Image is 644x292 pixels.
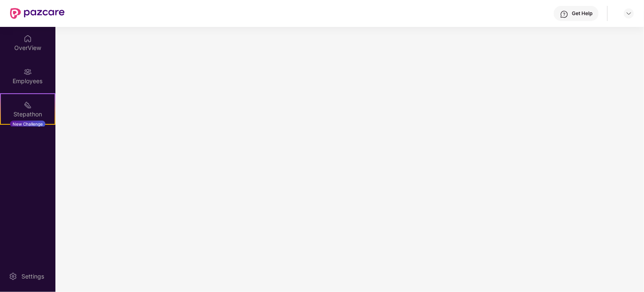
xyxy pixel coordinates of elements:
[24,101,32,109] img: svg+xml;base64,PHN2ZyB4bWxucz0iaHR0cDovL3d3dy53My5vcmcvMjAwMC9zdmciIHdpZHRoPSIyMSIgaGVpZ2h0PSIyMC...
[10,8,65,19] img: New Pazcare Logo
[19,272,47,281] div: Settings
[626,10,632,17] img: svg+xml;base64,PHN2ZyBpZD0iRHJvcGRvd24tMzJ4MzIiIHhtbG5zPSJodHRwOi8vd3d3LnczLm9yZy8yMDAwL3N2ZyIgd2...
[560,10,568,18] img: svg+xml;base64,PHN2ZyBpZD0iSGVscC0zMngzMiIgeG1sbnM9Imh0dHA6Ly93d3cudzMub3JnLzIwMDAvc3ZnIiB3aWR0aD...
[24,68,32,76] img: svg+xml;base64,PHN2ZyBpZD0iRW1wbG95ZWVzIiB4bWxucz0iaHR0cDovL3d3dy53My5vcmcvMjAwMC9zdmciIHdpZHRoPS...
[1,110,55,118] div: Stepathon
[10,121,45,127] div: New Challenge
[572,10,592,17] div: Get Help
[9,272,17,281] img: svg+xml;base64,PHN2ZyBpZD0iU2V0dGluZy0yMHgyMCIgeG1sbnM9Imh0dHA6Ly93d3cudzMub3JnLzIwMDAvc3ZnIiB3aW...
[24,34,32,43] img: svg+xml;base64,PHN2ZyBpZD0iSG9tZSIgeG1sbnM9Imh0dHA6Ly93d3cudzMub3JnLzIwMDAvc3ZnIiB3aWR0aD0iMjAiIG...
